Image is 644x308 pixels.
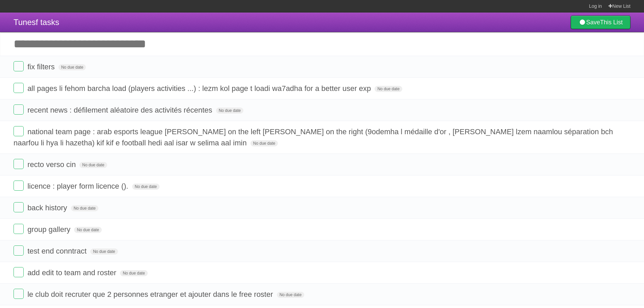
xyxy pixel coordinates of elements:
label: Done [14,245,24,256]
label: Done [14,126,24,136]
span: No due date [375,86,402,92]
span: fix filters [27,63,56,71]
span: le club doit recruter que 2 personnes etranger et ajouter dans le free roster [27,290,275,299]
label: Done [14,267,24,277]
label: Done [14,289,24,299]
span: No due date [251,140,278,146]
span: licence : player form licence (). [27,182,130,190]
span: Tunesf tasks [14,18,59,27]
span: No due date [79,162,107,168]
span: group gallery [27,225,72,234]
span: No due date [74,227,101,233]
span: No due date [277,292,304,298]
label: Done [14,83,24,93]
label: Done [14,159,24,169]
span: No due date [58,64,86,70]
label: Done [14,202,24,212]
span: add edit to team and roster [27,268,118,277]
label: Done [14,224,24,234]
span: test end conntract [27,247,88,255]
span: No due date [71,205,98,211]
span: No due date [132,184,160,190]
span: national team page : arab esports league [PERSON_NAME] on the left [PERSON_NAME] on the right (9o... [14,127,613,147]
b: This List [600,19,623,26]
span: all pages li fehom barcha load (players activities ...) : lezm kol page t loadi wa7adha for a bet... [27,84,373,93]
span: recto verso cin [27,160,77,169]
span: No due date [216,108,243,114]
span: recent news : défilement aléatoire des activités récentes [27,106,214,114]
label: Done [14,181,24,191]
span: No due date [90,248,118,255]
span: No due date [120,270,147,276]
label: Done [14,61,24,71]
span: back history [27,204,69,212]
label: Done [14,104,24,115]
a: SaveThis List [571,16,630,29]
